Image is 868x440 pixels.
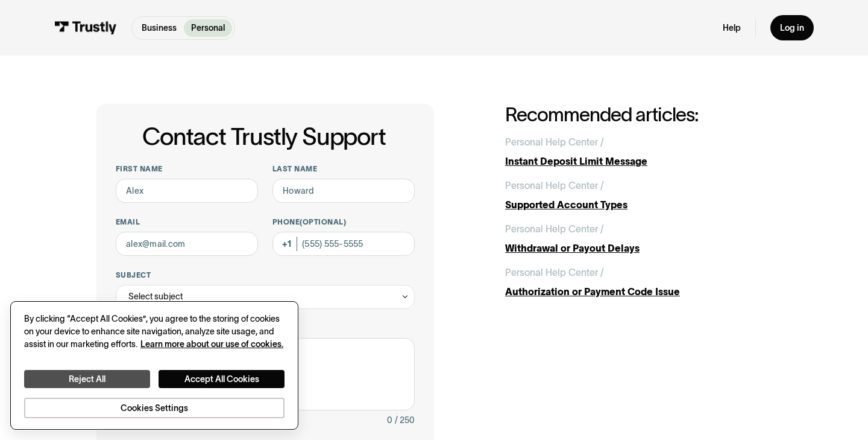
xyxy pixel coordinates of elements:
a: Personal [184,19,232,37]
button: Accept All Cookies [159,370,285,388]
span: (Optional) [300,218,346,226]
div: Personal Help Center / [505,135,604,149]
h1: Contact Trustly Support [113,123,415,150]
label: Email [116,217,258,227]
div: Instant Deposit Limit Message [505,154,772,168]
input: (555) 555-5555 [272,232,415,256]
a: Personal Help Center /Authorization or Payment Code Issue [505,265,772,299]
div: Cookie banner [10,301,299,430]
a: Business [134,19,184,37]
input: Howard [272,179,415,203]
div: Withdrawal or Payout Delays [505,241,772,255]
p: Business [142,22,177,34]
div: Select subject [128,289,183,304]
p: Personal [191,22,225,34]
div: Select subject [116,285,415,309]
div: Privacy [24,313,285,418]
label: Last name [272,164,415,174]
a: Personal Help Center /Instant Deposit Limit Message [505,135,772,168]
label: Subject [116,270,415,280]
div: Personal Help Center / [505,265,604,279]
label: Phone [272,217,415,227]
div: Personal Help Center / [505,222,604,236]
button: Reject All [24,370,150,388]
a: Log in [770,15,814,40]
div: Log in [780,22,804,33]
h2: Recommended articles: [505,104,772,125]
div: Personal Help Center / [505,178,604,193]
a: Help [723,22,741,33]
a: More information about your privacy, opens in a new tab [140,339,283,349]
div: 0 [387,413,392,427]
img: Trustly Logo [54,21,117,34]
label: First name [116,164,258,174]
input: alex@mail.com [116,232,258,256]
a: Personal Help Center /Withdrawal or Payout Delays [505,222,772,255]
a: Personal Help Center /Supported Account Types [505,178,772,212]
button: Cookies Settings [24,398,285,418]
div: By clicking “Accept All Cookies”, you agree to the storing of cookies on your device to enhance s... [24,313,285,351]
div: Authorization or Payment Code Issue [505,284,772,299]
input: Alex [116,179,258,203]
div: Supported Account Types [505,197,772,212]
div: / 250 [395,413,415,427]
